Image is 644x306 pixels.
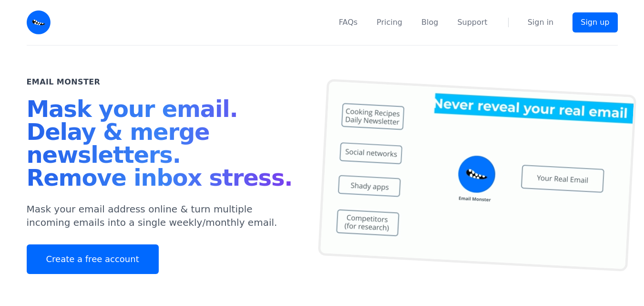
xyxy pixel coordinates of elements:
[27,244,159,274] a: Create a free account
[27,97,299,193] h1: Mask your email. Delay & merge newsletters. Remove inbox stress.
[339,17,358,28] a: FAQs
[528,17,554,28] a: Sign in
[377,17,402,28] a: Pricing
[27,11,51,34] img: Email Monster
[317,79,636,272] img: temp mail, free temporary mail, Temporary Email
[457,17,487,28] a: Support
[421,17,438,28] a: Blog
[572,12,617,32] a: Sign up
[27,76,101,88] h2: Email Monster
[27,202,299,229] p: Mask your email address online & turn multiple incoming emails into a single weekly/monthly email.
